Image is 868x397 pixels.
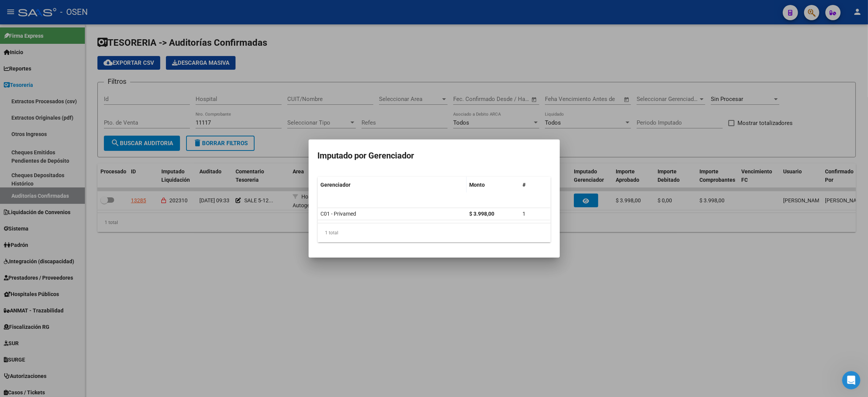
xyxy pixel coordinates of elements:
[470,182,485,188] span: Monto
[321,182,351,188] span: Gerenciador
[318,149,551,163] h3: Imputado por Gerenciador
[520,177,550,193] datatable-header-cell: #
[470,211,495,217] strong: $ 3.998,00
[523,182,526,188] span: #
[318,223,551,242] div: 1 total
[321,211,357,217] span: C01 - Privamed
[523,211,526,217] span: 1
[318,177,467,193] datatable-header-cell: Gerenciador
[842,371,860,389] iframe: Intercom live chat
[467,177,520,193] datatable-header-cell: Monto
